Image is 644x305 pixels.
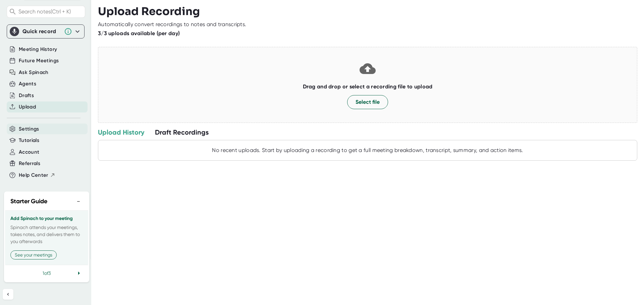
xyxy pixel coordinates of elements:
button: Settings [19,125,39,133]
button: − [74,197,83,206]
button: Referrals [19,160,40,167]
div: Upload History [98,128,144,137]
button: go back [4,3,17,15]
div: Automatically convert recordings to notes and transcripts. [98,21,246,28]
p: Spinach attends your meetings, takes notes, and delivers them to you afterwards [10,224,83,245]
button: Drafts [19,92,34,99]
b: Drag and drop or select a recording file to upload [303,83,433,90]
span: Search notes (Ctrl + K) [18,8,83,15]
h2: Starter Guide [10,197,47,206]
button: Collapse window [202,3,214,15]
div: Quick record [10,25,82,38]
button: See your meetings [10,250,57,259]
b: 3/3 uploads available (per day) [98,30,180,36]
button: Agents [19,80,36,88]
button: Future Meetings [19,57,59,65]
h3: Add Spinach to your meeting [10,216,83,221]
h3: Upload Recording [98,5,637,18]
button: Upload [19,103,36,111]
button: Collapse sidebar [3,289,13,300]
div: Quick record [22,28,61,35]
button: Account [19,148,39,156]
button: Meeting History [19,46,57,53]
span: 1 of 3 [43,271,51,276]
span: Help Center [19,171,48,179]
div: Close [214,3,226,15]
button: Select file [347,95,388,109]
div: Draft Recordings [155,128,209,137]
button: Help Center [19,171,55,179]
button: Tutorials [19,137,39,144]
span: Select file [356,98,380,106]
button: Ask Spinach [19,69,49,76]
div: No recent uploads. Start by uploading a recording to get a full meeting breakdown, transcript, su... [102,147,634,154]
